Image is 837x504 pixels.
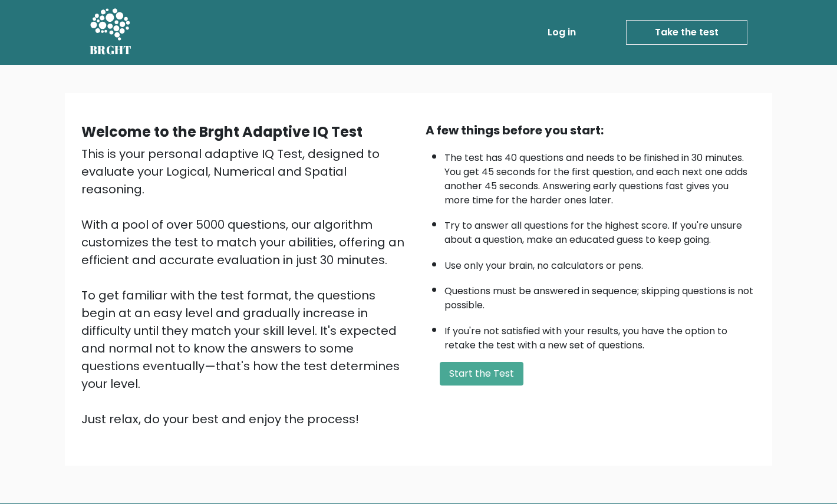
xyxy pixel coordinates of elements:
div: A few things before you start: [426,121,756,139]
a: Take the test [626,20,747,45]
div: This is your personal adaptive IQ Test, designed to evaluate your Logical, Numerical and Spatial ... [81,145,411,428]
li: Questions must be answered in sequence; skipping questions is not possible. [444,278,756,312]
li: The test has 40 questions and needs to be finished in 30 minutes. You get 45 seconds for the firs... [444,145,756,207]
a: BRGHT [90,5,132,60]
li: Use only your brain, no calculators or pens. [444,253,756,273]
li: If you're not satisfied with your results, you have the option to retake the test with a new set ... [444,318,756,353]
li: Try to answer all questions for the highest score. If you're unsure about a question, make an edu... [444,213,756,247]
h5: BRGHT [90,43,132,57]
button: Start the Test [440,362,523,386]
b: Welcome to the Brght Adaptive IQ Test [81,122,363,141]
a: Log in [543,21,581,44]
